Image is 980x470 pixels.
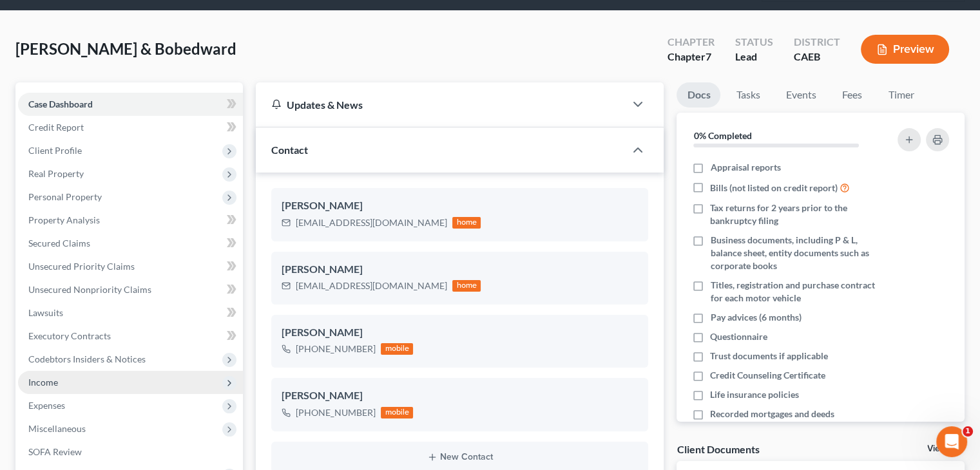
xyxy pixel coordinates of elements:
[18,116,243,139] a: Credit Report
[296,279,447,292] div: [EMAIL_ADDRESS][DOMAIN_NAME]
[18,93,243,116] a: Case Dashboard
[28,214,100,225] span: Property Analysis
[710,330,767,343] span: Questionnaire
[28,191,102,202] span: Personal Property
[706,50,711,62] span: 7
[28,353,146,364] span: Codebtors Insiders & Notices
[710,279,881,305] span: Titles, registration and purchase contract for each motor vehicle
[18,278,243,301] a: Unsecured Nonpriority Claims
[282,325,638,341] div: [PERSON_NAME]
[28,400,65,411] span: Expenses
[28,145,82,156] span: Client Profile
[677,82,720,108] a: Docs
[710,369,825,382] span: Credit Counseling Certificate
[963,426,973,437] span: 1
[28,377,58,388] span: Income
[28,423,86,434] span: Miscellaneous
[296,406,376,419] div: [PHONE_NUMBER]
[668,35,715,50] div: Chapter
[710,202,881,227] span: Tax returns for 2 years prior to the bankruptcy filing
[18,255,243,278] a: Unsecured Priority Claims
[878,82,924,108] a: Timer
[28,330,111,341] span: Executory Contracts
[296,343,376,355] div: [PHONE_NUMBER]
[282,262,638,277] div: [PERSON_NAME]
[710,182,838,194] span: Bills (not listed on credit report)
[452,280,481,292] div: home
[693,130,751,141] strong: 0% Completed
[794,35,840,50] div: District
[381,343,413,355] div: mobile
[936,426,967,457] iframe: Intercom live chat
[28,261,135,272] span: Unsecured Priority Claims
[381,407,413,418] div: mobile
[15,39,236,58] span: [PERSON_NAME] & Bobedward
[18,301,243,324] a: Lawsuits
[831,82,872,108] a: Fees
[28,99,93,109] span: Case Dashboard
[861,35,949,64] button: Preview
[296,216,447,229] div: [EMAIL_ADDRESS][DOMAIN_NAME]
[28,122,84,133] span: Credit Report
[28,238,90,249] span: Secured Claims
[710,311,801,324] span: Pay advices (6 months)
[452,217,481,229] div: home
[282,198,638,214] div: [PERSON_NAME]
[271,144,308,156] span: Contact
[710,161,780,174] span: Appraisal reports
[271,98,610,111] div: Updates & News
[710,388,799,401] span: Life insurance policies
[725,82,770,108] a: Tasks
[18,232,243,255] a: Secured Claims
[18,324,243,348] a: Executory Contracts
[677,442,759,456] div: Client Documents
[775,82,826,108] a: Events
[735,50,773,64] div: Lead
[794,50,840,64] div: CAEB
[668,50,715,64] div: Chapter
[710,408,834,420] span: Recorded mortgages and deeds
[927,444,959,453] a: View All
[282,452,638,462] button: New Contact
[710,350,828,362] span: Trust documents if applicable
[28,307,63,318] span: Lawsuits
[18,209,243,232] a: Property Analysis
[710,234,881,272] span: Business documents, including P & L, balance sheet, entity documents such as corporate books
[18,440,243,464] a: SOFA Review
[735,35,773,50] div: Status
[28,284,151,295] span: Unsecured Nonpriority Claims
[28,446,82,457] span: SOFA Review
[28,168,84,179] span: Real Property
[282,388,638,404] div: [PERSON_NAME]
